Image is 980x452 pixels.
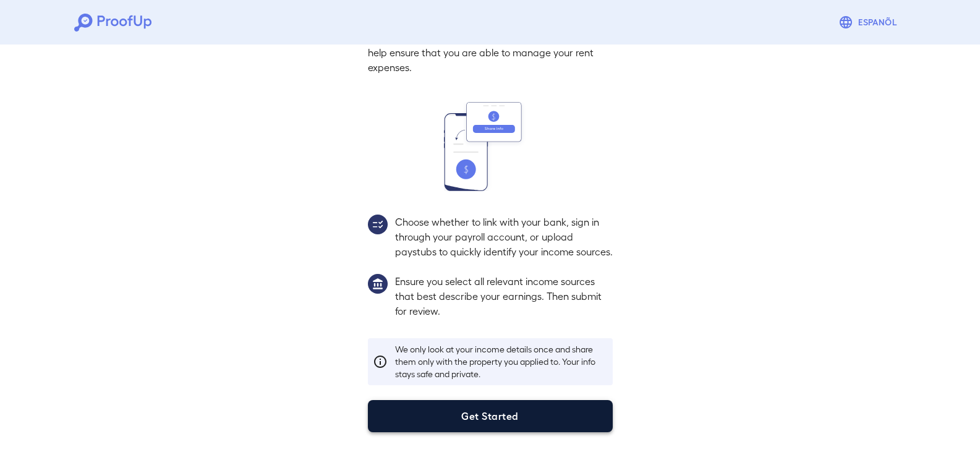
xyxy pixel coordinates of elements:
button: Espanõl [833,10,906,35]
button: Get Started [368,400,613,432]
img: transfer_money.svg [444,102,537,191]
img: group1.svg [368,274,388,294]
p: Choose whether to link with your bank, sign in through your payroll account, or upload paystubs t... [395,215,613,259]
p: We only look at your income details once and share them only with the property you applied to. Yo... [395,343,608,380]
p: Ensure you select all relevant income sources that best describe your earnings. Then submit for r... [395,274,613,318]
img: group2.svg [368,215,388,234]
p: In this step, you'll share your income sources with us to help ensure that you are able to manage... [368,30,613,75]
